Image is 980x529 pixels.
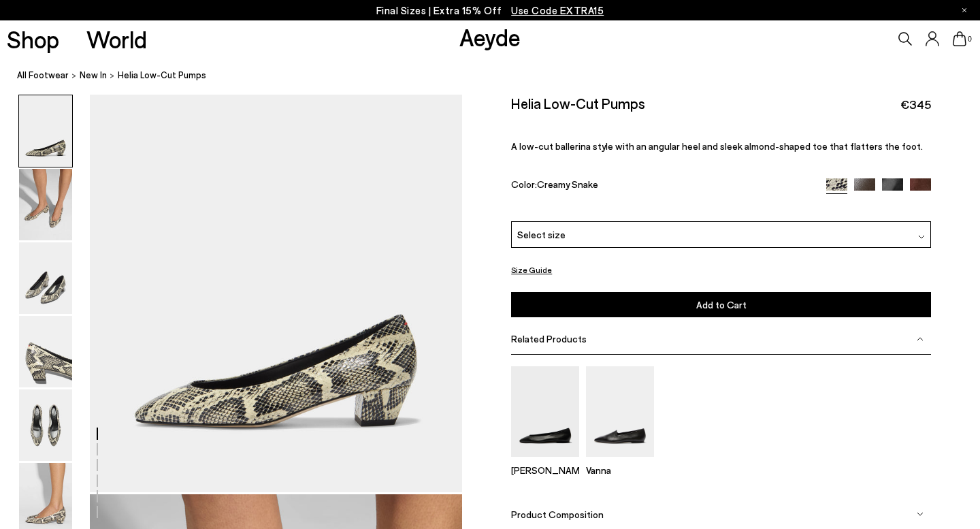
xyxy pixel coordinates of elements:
nav: breadcrumb [17,57,980,95]
span: Helia Low-Cut Pumps [118,68,206,82]
span: €345 [900,96,931,113]
span: Related Products [511,333,587,344]
a: 0 [953,31,966,46]
span: 0 [966,35,973,43]
img: Helia Low-Cut Pumps - Image 2 [19,169,72,240]
img: Helia Low-Cut Pumps - Image 1 [19,95,72,167]
a: New In [80,68,107,82]
span: Product Composition [511,509,604,520]
img: svg%3E [917,336,924,342]
a: Vanna Almond-Toe Loafers Vanna [586,448,654,477]
button: Size Guide [511,261,552,278]
img: svg%3E [917,511,924,518]
span: Add to Cart [696,299,747,310]
img: Vanna Almond-Toe Loafers [586,366,654,457]
img: Helia Low-Cut Pumps - Image 5 [19,389,72,461]
a: Shop [7,27,59,51]
span: Navigate to /collections/ss25-final-sizes [511,4,604,16]
a: Ellie Almond-Toe Flats [PERSON_NAME] [511,448,579,477]
img: Helia Low-Cut Pumps - Image 3 [19,242,72,314]
img: Helia Low-Cut Pumps - Image 4 [19,316,72,387]
h2: Helia Low-Cut Pumps [511,95,645,112]
a: All Footwear [17,68,69,82]
img: svg%3E [918,234,925,241]
button: Add to Cart [511,292,931,317]
div: Color: [511,178,813,194]
span: Select size [517,227,566,242]
p: Vanna [586,465,654,477]
p: A low-cut ballerina style with an angular heel and sleek almond-shaped toe that flatters the foot. [511,140,931,152]
p: [PERSON_NAME] [511,465,579,477]
a: World [86,27,147,51]
span: New In [80,69,107,80]
img: Ellie Almond-Toe Flats [511,366,579,457]
span: Creamy Snake [537,178,598,190]
p: Final Sizes | Extra 15% Off [376,2,604,19]
a: Aeyde [459,22,521,51]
